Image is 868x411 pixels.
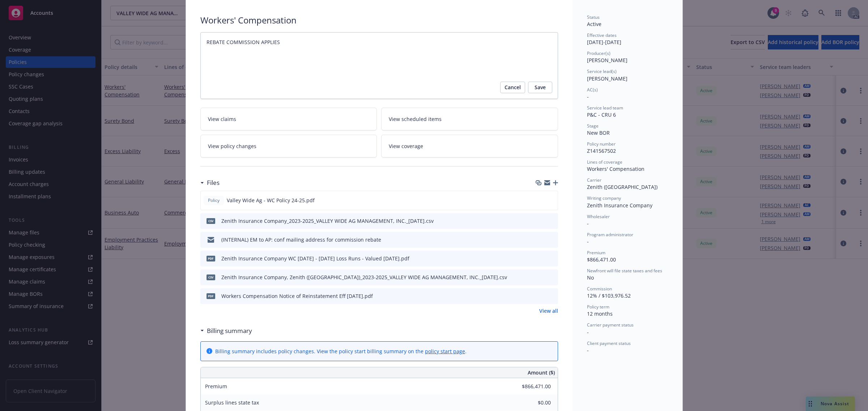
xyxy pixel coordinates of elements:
[587,147,616,154] span: Z141567502
[200,14,558,26] div: Workers' Compensation
[508,381,555,391] input: 0.00
[587,213,610,220] span: Wholesaler
[587,274,594,281] span: No
[221,236,381,243] div: (INTERNAL) EM to AP: conf mailing address for commission rebate
[587,32,617,38] span: Effective dates
[221,217,434,225] div: Zenith Insurance Company_2023-2025_VALLEY WIDE AG MANAGEMENT, INC._[DATE].csv
[587,256,616,263] span: $866,471.00
[221,255,409,262] div: Zenith Insurance Company WC [DATE] - [DATE] Loss Runs - Valued [DATE].pdf
[587,32,668,46] div: [DATE] - [DATE]
[548,196,555,204] button: preview file
[200,108,377,130] a: View claims
[587,304,609,310] span: Policy term
[537,196,542,204] button: download file
[528,369,555,376] span: Amount ($)
[200,326,252,336] div: Billing summary
[587,21,601,27] span: Active
[587,87,598,93] span: AC(s)
[587,93,589,100] span: -
[200,135,377,157] a: View policy changes
[587,111,616,118] span: P&C - CRU 6
[537,292,543,300] button: download file
[587,329,589,336] span: -
[389,142,423,150] span: View coverage
[587,159,622,165] span: Lines of coverage
[587,75,627,82] span: [PERSON_NAME]
[535,82,546,93] span: Save
[205,399,259,406] span: Surplus lines state tax
[587,250,605,256] span: Premium
[587,105,623,111] span: Service lead team
[207,256,215,261] span: pdf
[537,217,543,225] button: download file
[587,165,668,173] div: Workers' Compensation
[207,178,220,187] h3: Files
[207,218,215,224] span: csv
[208,142,256,150] span: View policy changes
[587,292,631,299] span: 12% / $103,976.52
[549,236,555,243] button: preview file
[587,141,616,147] span: Policy number
[549,292,555,300] button: preview file
[505,82,521,93] span: Cancel
[537,236,543,243] button: download file
[537,255,543,262] button: download file
[587,238,589,245] span: -
[587,232,633,238] span: Program administrator
[221,292,373,300] div: Workers Compensation Notice of Reinstatement Eff [DATE].pdf
[587,195,621,201] span: Writing company
[208,115,236,123] span: View claims
[587,286,612,292] span: Commission
[200,32,558,99] textarea: REBATE COMMISSION APPLIES
[587,123,599,129] span: Stage
[587,347,589,354] span: -
[200,178,220,187] div: Files
[221,273,507,281] div: Zenith Insurance Company, Zenith ([GEOGRAPHIC_DATA])_2023-2025_VALLEY WIDE AG MANAGEMENT, INC._[D...
[587,322,634,328] span: Carrier payment status
[539,307,558,315] a: View all
[508,397,555,408] input: 0.00
[205,383,227,390] span: Premium
[207,197,221,204] span: Policy
[528,82,552,93] button: Save
[207,326,252,336] h3: Billing summary
[587,129,610,136] span: New BOR
[587,14,600,20] span: Status
[381,108,558,130] a: View scheduled items
[207,274,215,280] span: csv
[549,273,555,281] button: preview file
[549,255,555,262] button: preview file
[587,268,662,274] span: Newfront will file state taxes and fees
[587,340,631,346] span: Client payment status
[587,68,617,74] span: Service lead(s)
[587,202,652,209] span: Zenith Insurance Company
[425,348,465,355] a: policy start page
[549,217,555,225] button: preview file
[587,177,601,183] span: Carrier
[389,115,442,123] span: View scheduled items
[227,196,315,204] span: Valley Wide Ag - WC Policy 24-25.pdf
[587,183,658,190] span: Zenith ([GEOGRAPHIC_DATA])
[207,293,215,299] span: pdf
[587,310,613,317] span: 12 months
[215,347,467,355] div: Billing summary includes policy changes. View the policy start billing summary on the .
[587,57,627,64] span: [PERSON_NAME]
[500,82,525,93] button: Cancel
[537,273,543,281] button: download file
[587,50,610,56] span: Producer(s)
[381,135,558,157] a: View coverage
[587,220,589,227] span: -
